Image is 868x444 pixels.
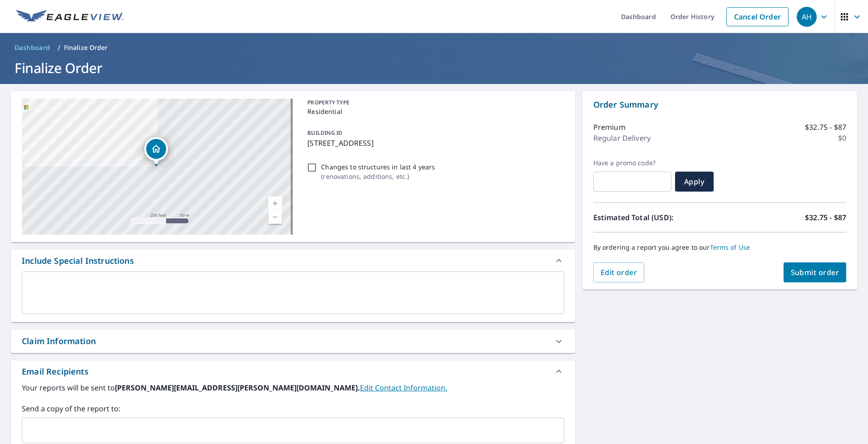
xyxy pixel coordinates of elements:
span: Apply [682,177,706,187]
div: Claim Information [22,335,96,347]
label: Have a promo code? [593,159,671,167]
a: EditContactInfo [360,383,447,393]
div: Email Recipients [22,365,89,378]
p: PROPERTY TYPE [307,99,560,107]
div: Claim Information [11,330,575,353]
div: Include Special Instructions [11,250,575,271]
h1: Finalize Order [11,59,857,77]
p: Regular Delivery [593,133,651,143]
div: Dropped pin, building 1, Residential property, 3006 Cliffview Dr Sanger, TX 76266 [144,137,168,165]
img: EV Logo [16,10,123,24]
label: Your reports will be sent to [22,382,564,393]
p: Residential [307,107,560,116]
span: Edit order [601,267,637,277]
p: Order Summary [593,99,846,111]
a: Current Level 17, Zoom In [268,197,282,210]
button: Apply [675,172,714,192]
a: Dashboard [11,40,54,55]
li: / [58,42,60,53]
span: Dashboard [15,43,50,52]
p: By ordering a report you agree to our [593,243,846,252]
p: ( renovations, additions, etc. ) [321,172,435,181]
div: Include Special Instructions [22,255,134,267]
p: $0 [838,133,846,143]
p: $32.75 - $87 [805,212,846,223]
div: Email Recipients [11,360,575,382]
a: Cancel Order [726,7,789,26]
button: Edit order [593,262,645,282]
p: Estimated Total (USD): [593,212,720,223]
nav: breadcrumb [11,40,857,55]
p: $32.75 - $87 [805,122,846,133]
button: Submit order [784,262,847,282]
p: [STREET_ADDRESS] [307,138,560,148]
div: AH [797,7,817,27]
a: Terms of Use [710,243,750,252]
label: Send a copy of the report to: [22,403,564,414]
b: [PERSON_NAME][EMAIL_ADDRESS][PERSON_NAME][DOMAIN_NAME]. [115,383,360,393]
p: Finalize Order [64,43,108,52]
a: Current Level 17, Zoom Out [268,210,282,224]
p: Changes to structures in last 4 years [321,162,435,172]
span: Submit order [791,267,839,277]
p: BUILDING ID [307,129,342,137]
p: Premium [593,122,626,133]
